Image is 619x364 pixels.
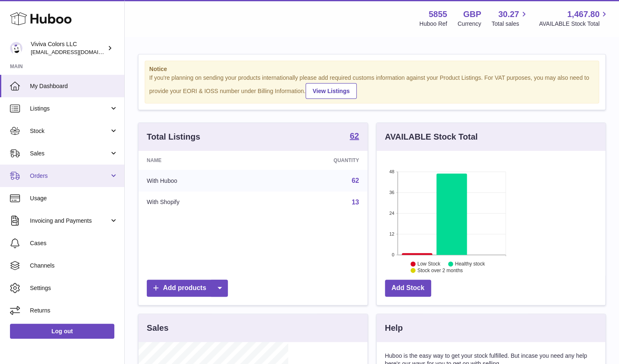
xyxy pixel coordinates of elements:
[350,132,359,140] strong: 62
[147,280,228,297] a: Add products
[30,307,118,315] span: Returns
[352,177,359,184] a: 62
[389,211,394,216] text: 24
[30,262,118,270] span: Channels
[306,83,357,99] a: View Listings
[31,40,106,56] div: Viviva Colors LLC
[419,20,447,28] div: Huboo Ref
[392,252,394,257] text: 0
[567,9,599,20] span: 1,467.80
[31,49,122,55] span: [EMAIL_ADDRESS][DOMAIN_NAME]
[30,127,109,135] span: Stock
[147,131,200,143] h3: Total Listings
[385,322,403,334] h3: Help
[350,132,359,142] a: 62
[455,261,485,267] text: Healthy stock
[539,20,609,28] span: AVAILABLE Stock Total
[10,324,114,339] a: Log out
[30,172,109,180] span: Orders
[429,9,447,20] strong: 5855
[458,20,481,28] div: Currency
[138,151,262,170] th: Name
[147,322,168,334] h3: Sales
[498,9,519,20] span: 30.27
[417,268,462,273] text: Stock over 2 months
[30,105,109,113] span: Listings
[389,169,394,174] text: 48
[491,9,528,28] a: 30.27 Total sales
[149,74,594,99] div: If you're planning on sending your products internationally please add required customs informati...
[385,280,431,297] a: Add Stock
[352,199,359,206] a: 13
[138,192,262,213] td: With Shopify
[389,190,394,195] text: 36
[30,284,118,292] span: Settings
[30,150,109,157] span: Sales
[385,131,478,143] h3: AVAILABLE Stock Total
[30,217,109,225] span: Invoicing and Payments
[539,9,609,28] a: 1,467.80 AVAILABLE Stock Total
[149,65,594,73] strong: Notice
[262,151,367,170] th: Quantity
[138,170,262,192] td: With Huboo
[30,194,118,202] span: Usage
[10,42,22,54] img: admin@vivivacolors.com
[389,231,394,236] text: 12
[30,82,118,90] span: My Dashboard
[417,261,440,267] text: Low Stock
[491,20,528,28] span: Total sales
[30,239,118,247] span: Cases
[463,9,481,20] strong: GBP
